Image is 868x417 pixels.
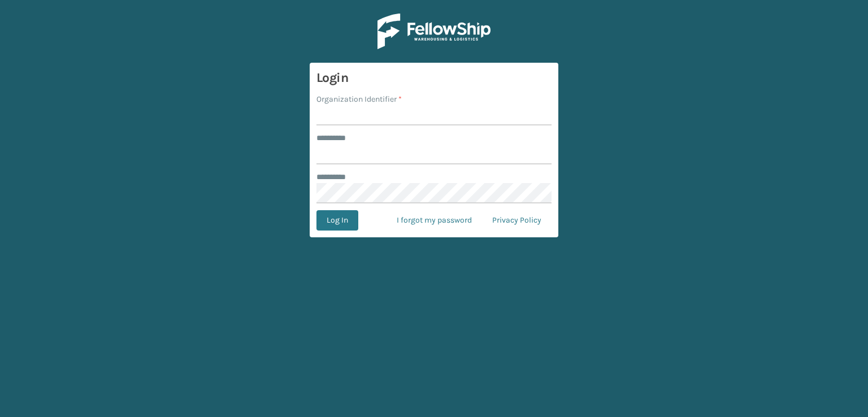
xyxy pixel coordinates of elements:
label: Organization Identifier [316,93,402,105]
img: Logo [377,14,491,49]
button: Log In [316,210,358,231]
a: Privacy Policy [482,210,552,231]
h3: Login [316,69,552,86]
a: I forgot my password [387,210,482,231]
